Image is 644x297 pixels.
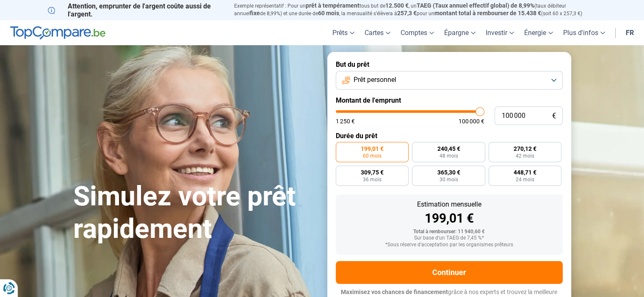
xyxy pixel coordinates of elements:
span: 100 000 € [459,118,484,124]
span: Prêt personnel [354,75,396,84]
span: Maximisez vos chances de financement [341,289,448,295]
span: TAEG (Taux annuel effectif global) de 8,99% [417,2,534,9]
a: fr [621,20,639,45]
div: *Sous réserve d'acceptation par les organismes prêteurs [343,242,556,248]
span: montant total à rembourser de 15.438 € [434,10,541,16]
div: Sur base d'un TAEG de 7,45 %* [343,235,556,241]
label: But du prêt [336,60,563,68]
button: Continuer [336,261,563,284]
span: 270,12 € [514,146,536,152]
div: 199,01 € [343,212,556,225]
label: Montant de l'emprunt [336,96,563,104]
span: 199,01 € [361,146,384,152]
span: 365,30 € [437,169,460,175]
a: Épargne [439,20,481,45]
a: Cartes [359,20,395,45]
span: 60 mois [363,153,381,158]
span: 448,71 € [514,169,536,175]
span: 48 mois [439,153,458,158]
a: Prêts [327,20,359,45]
span: 42 mois [516,153,534,158]
p: Exemple représentatif : Pour un tous but de , un (taux débiteur annuel de 8,99%) et une durée de ... [234,2,597,17]
span: prêt à tempérament [306,2,359,9]
h1: Simulez votre prêt rapidement [73,180,317,245]
span: 240,45 € [437,146,460,152]
a: Investir [481,20,519,45]
a: Énergie [519,20,558,45]
div: Estimation mensuelle [343,201,556,208]
a: Comptes [395,20,439,45]
p: Attention, emprunter de l'argent coûte aussi de l'argent. [48,2,224,18]
span: 1 250 € [336,118,355,124]
span: fixe [250,10,260,16]
span: € [552,112,556,120]
span: 36 mois [363,177,381,182]
div: Total à rembourser: 11 940,60 € [343,229,556,235]
span: 257,3 € [397,10,417,16]
span: 24 mois [516,177,534,182]
span: 30 mois [439,177,458,182]
label: Durée du prêt [336,132,563,140]
button: Prêt personnel [336,71,563,90]
span: 12.500 € [385,2,409,9]
img: TopCompare [10,26,105,40]
span: 60 mois [318,10,339,16]
a: Plus d'infos [558,20,610,45]
span: 309,75 € [361,169,384,175]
